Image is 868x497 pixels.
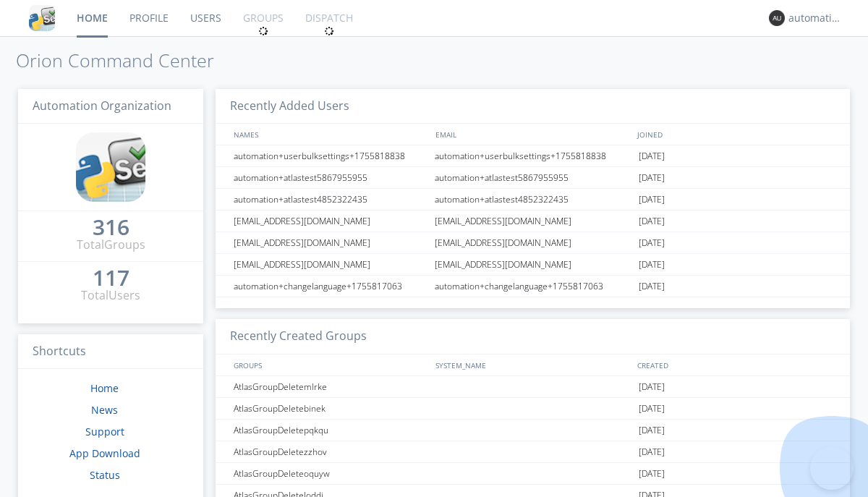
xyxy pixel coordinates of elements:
[230,145,430,166] div: automation+userbulksettings+1755818838
[93,271,129,285] div: 117
[216,89,850,124] h3: Recently Added Users
[634,124,836,145] div: JOINED
[93,220,129,234] div: 316
[33,98,171,114] span: Automation Organization
[639,254,665,276] span: [DATE]
[639,232,665,254] span: [DATE]
[90,468,120,482] a: Status
[639,189,665,211] span: [DATE]
[216,211,850,232] a: [EMAIL_ADDRESS][DOMAIN_NAME][EMAIL_ADDRESS][DOMAIN_NAME][DATE]
[431,232,635,253] div: [EMAIL_ADDRESS][DOMAIN_NAME]
[216,276,850,297] a: automation+changelanguage+1755817063automation+changelanguage+1755817063[DATE]
[431,145,635,166] div: automation+userbulksettings+1755818838
[216,189,850,211] a: automation+atlastest4852322435automation+atlastest4852322435[DATE]
[216,420,850,441] a: AtlasGroupDeletepqkqu[DATE]
[230,441,430,462] div: AtlasGroupDeletezzhov
[216,398,850,420] a: AtlasGroupDeletebinek[DATE]
[639,376,665,398] span: [DATE]
[639,398,665,420] span: [DATE]
[216,232,850,254] a: [EMAIL_ADDRESS][DOMAIN_NAME][EMAIL_ADDRESS][DOMAIN_NAME][DATE]
[258,26,268,36] img: spin.svg
[639,276,665,297] span: [DATE]
[93,271,129,287] a: 117
[230,232,430,253] div: [EMAIL_ADDRESS][DOMAIN_NAME]
[230,211,430,231] div: [EMAIL_ADDRESS][DOMAIN_NAME]
[230,354,428,375] div: GROUPS
[432,354,634,375] div: SYSTEM_NAME
[431,211,635,231] div: [EMAIL_ADDRESS][DOMAIN_NAME]
[216,167,850,189] a: automation+atlastest5867955955automation+atlastest5867955955[DATE]
[230,398,430,419] div: AtlasGroupDeletebinek
[81,287,140,304] div: Total Users
[431,276,635,297] div: automation+changelanguage+1755817063
[29,5,55,31] img: cddb5a64eb264b2086981ab96f4c1ba7
[216,254,850,276] a: [EMAIL_ADDRESS][DOMAIN_NAME][EMAIL_ADDRESS][DOMAIN_NAME][DATE]
[77,237,145,253] div: Total Groups
[432,124,634,145] div: EMAIL
[431,189,635,210] div: automation+atlastest4852322435
[810,446,854,490] iframe: Toggle Customer Support
[788,11,843,25] div: automation+atlas0003
[216,376,850,398] a: AtlasGroupDeletemlrke[DATE]
[639,145,665,167] span: [DATE]
[230,376,430,397] div: AtlasGroupDeletemlrke
[85,425,124,438] a: Support
[639,463,665,485] span: [DATE]
[216,441,850,463] a: AtlasGroupDeletezzhov[DATE]
[76,132,145,202] img: cddb5a64eb264b2086981ab96f4c1ba7
[230,254,430,275] div: [EMAIL_ADDRESS][DOMAIN_NAME]
[431,167,635,188] div: automation+atlastest5867955955
[634,354,836,375] div: CREATED
[230,276,430,297] div: automation+changelanguage+1755817063
[230,463,430,484] div: AtlasGroupDeleteoquyw
[216,145,850,167] a: automation+userbulksettings+1755818838automation+userbulksettings+1755818838[DATE]
[93,220,129,237] a: 316
[216,463,850,485] a: AtlasGroupDeleteoquyw[DATE]
[639,167,665,189] span: [DATE]
[91,403,118,417] a: News
[90,381,119,395] a: Home
[18,334,203,370] h3: Shortcuts
[639,441,665,463] span: [DATE]
[216,319,850,354] h3: Recently Created Groups
[639,420,665,441] span: [DATE]
[639,211,665,232] span: [DATE]
[324,26,334,36] img: spin.svg
[230,189,430,210] div: automation+atlastest4852322435
[431,254,635,275] div: [EMAIL_ADDRESS][DOMAIN_NAME]
[230,167,430,188] div: automation+atlastest5867955955
[769,10,785,26] img: 373638.png
[230,420,430,441] div: AtlasGroupDeletepqkqu
[230,124,428,145] div: NAMES
[69,446,140,460] a: App Download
